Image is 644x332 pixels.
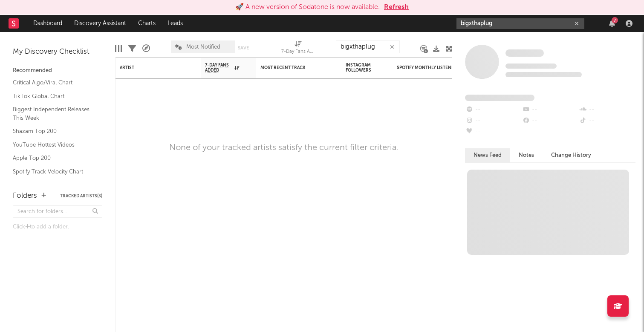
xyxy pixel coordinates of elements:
[522,115,578,127] div: --
[260,65,324,70] div: Most Recent Track
[612,17,618,23] div: 7
[609,20,615,27] button: 7
[186,44,220,50] span: Most Notified
[13,92,94,101] a: TikTok Global Chart
[505,49,544,57] span: Some Artist
[68,15,132,32] a: Discovery Assistant
[13,78,94,87] a: Critical Algo/Viral Chart
[235,2,380,12] div: 🚀 A new version of Sodatone is now available.
[579,104,635,115] div: --
[115,36,122,61] div: Edit Columns
[142,36,150,61] div: A&R Pipeline
[281,47,315,57] div: 7-Day Fans Added (7-Day Fans Added)
[13,153,94,163] a: Apple Top 200
[205,63,232,73] span: 7-Day Fans Added
[238,46,249,50] button: Save
[397,65,461,70] div: Spotify Monthly Listeners
[465,115,522,127] div: --
[505,72,582,77] span: 0 fans last week
[456,18,584,29] input: Search for artists
[169,143,399,153] div: None of your tracked artists satisfy the current filter criteria.
[162,15,189,32] a: Leads
[505,49,544,58] a: Some Artist
[465,95,534,101] span: Fans Added by Platform
[13,205,102,218] input: Search for folders...
[281,36,315,61] div: 7-Day Fans Added (7-Day Fans Added)
[465,127,522,138] div: --
[13,105,94,122] a: Biggest Independent Releases This Week
[346,63,375,73] div: Instagram Followers
[505,64,557,69] span: Tracking Since: [DATE]
[465,148,510,162] button: News Feed
[120,65,184,70] div: Artist
[13,66,102,76] div: Recommended
[336,40,400,53] input: Search...
[27,15,68,32] a: Dashboard
[132,15,162,32] a: Charts
[128,36,136,61] div: Filters
[13,191,37,201] div: Folders
[13,140,94,150] a: YouTube Hottest Videos
[384,2,409,12] button: Refresh
[465,104,522,115] div: --
[13,47,102,57] div: My Discovery Checklist
[543,148,600,162] button: Change History
[13,222,102,232] div: Click to add a folder.
[13,167,94,176] a: Spotify Track Velocity Chart
[510,148,543,162] button: Notes
[579,115,635,127] div: --
[60,194,102,198] button: Tracked Artists(3)
[13,127,94,136] a: Shazam Top 200
[522,104,578,115] div: --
